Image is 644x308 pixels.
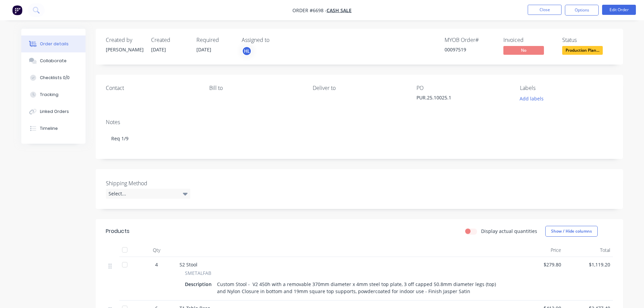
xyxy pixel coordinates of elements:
[242,46,252,56] button: HL
[313,85,405,91] div: Deliver to
[40,92,58,98] div: Tracking
[445,37,495,43] div: MYOB Order #
[21,86,86,103] button: Tracking
[520,85,613,91] div: Labels
[565,5,599,16] button: Options
[445,46,495,53] div: 00097519
[151,46,166,53] span: [DATE]
[151,37,188,43] div: Created
[106,179,190,187] label: Shipping Method
[242,37,309,43] div: Assigned to
[106,119,613,125] div: Notes
[562,46,603,54] span: Production Plan...
[481,228,537,235] label: Display actual quantities
[40,109,69,115] div: Linked Orders
[516,94,547,103] button: Add labels
[503,46,544,54] span: No
[196,46,211,53] span: [DATE]
[106,85,198,91] div: Contact
[567,261,610,268] span: $1,119.20
[214,279,507,296] div: Custom Stool - V2 450h with a removable 370mm diameter x 4mm steel top plate, 3 off capped 50.8mm...
[185,279,214,289] div: Description
[40,41,69,47] div: Order details
[562,46,603,56] button: Production Plan...
[528,5,562,15] button: Close
[327,7,352,14] a: Cash Sale
[209,85,302,91] div: Bill to
[40,75,70,81] div: Checklists 0/0
[106,128,613,149] div: Req 1/9
[180,261,197,268] span: S2 Stool
[515,243,564,257] div: Price
[562,37,613,43] div: Status
[416,85,509,91] div: PO
[106,189,190,199] div: Select...
[545,226,598,237] button: Show / Hide columns
[21,35,86,52] button: Order details
[185,269,211,277] span: SMETALFAB
[106,227,129,235] div: Products
[503,37,554,43] div: Invoiced
[40,58,67,64] div: Collaborate
[416,94,501,103] div: PUR.25.10025.1
[21,103,86,120] button: Linked Orders
[196,37,234,43] div: Required
[21,69,86,86] button: Checklists 0/0
[518,261,561,268] span: $279.80
[106,37,143,43] div: Created by
[21,120,86,137] button: Timeline
[292,7,327,14] span: Order #6698 -
[155,261,158,268] span: 4
[12,5,22,15] img: Factory
[40,125,58,132] div: Timeline
[21,52,86,69] button: Collaborate
[106,46,143,53] div: [PERSON_NAME]
[564,243,613,257] div: Total
[136,243,177,257] div: Qty
[602,5,636,15] button: Edit Order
